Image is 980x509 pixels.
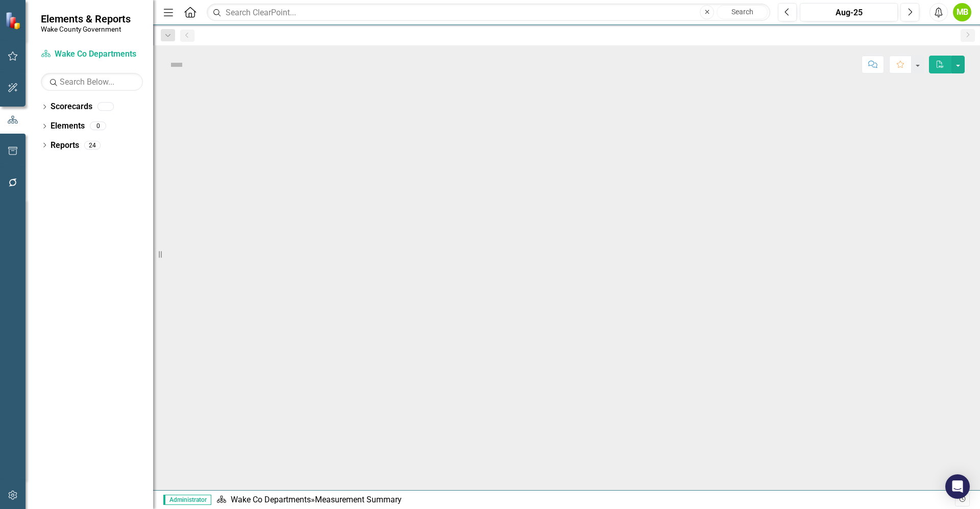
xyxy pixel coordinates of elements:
[5,11,23,30] img: ClearPoint Strategy
[41,25,131,33] small: Wake County Government
[168,57,185,73] img: Not Defined
[84,141,101,149] div: 24
[953,3,971,21] button: MB
[90,122,106,131] div: 0
[163,495,211,505] span: Administrator
[231,495,311,504] a: Wake Co Departments
[803,7,894,19] div: Aug-25
[731,8,753,16] span: Search
[800,3,898,21] button: Aug-25
[41,48,143,60] a: Wake Co Departments
[51,120,85,132] a: Elements
[216,494,955,506] div: »
[315,495,402,504] div: Measurement Summary
[41,13,131,25] span: Elements & Reports
[51,140,79,151] a: Reports
[717,5,768,19] button: Search
[41,73,143,91] input: Search Below...
[51,101,92,113] a: Scorecards
[945,474,970,499] div: Open Intercom Messenger
[207,4,770,21] input: Search ClearPoint...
